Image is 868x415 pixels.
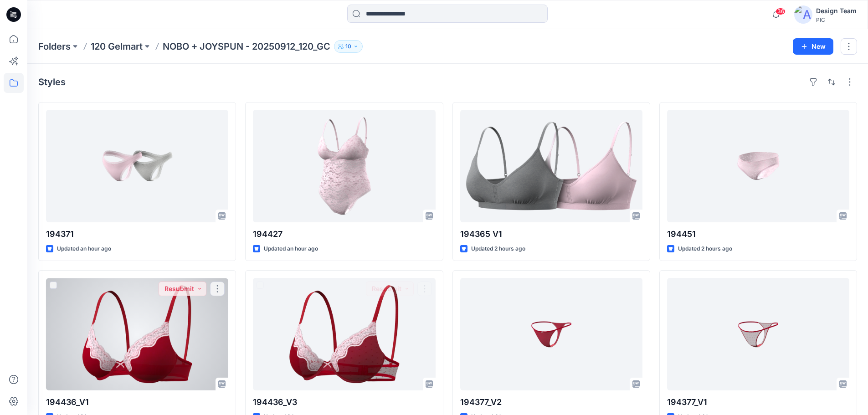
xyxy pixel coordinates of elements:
p: 194436_V3 [253,396,435,409]
p: Updated 2 hours ago [678,244,732,254]
div: PIC [816,16,857,23]
p: Updated an hour ago [57,244,111,254]
a: 194377_V1 [667,278,849,390]
p: 194371 [46,228,228,241]
p: 194451 [667,228,849,241]
p: NOBO + JOYSPUN - 20250912_120_GC [163,40,330,53]
p: 194377_V1 [667,396,849,409]
a: 194436_V1 [46,278,228,390]
a: 120 Gelmart [91,40,143,53]
button: 10 [334,40,363,53]
h4: Styles [38,77,66,87]
a: 194371 [46,110,228,222]
a: 194377_V2 [460,278,642,390]
p: 10 [345,41,351,51]
p: 194365 V1 [460,228,642,241]
p: 194427 [253,228,435,241]
a: 194365 V1 [460,110,642,222]
img: avatar [794,5,812,24]
div: Design Team [816,5,857,16]
a: 194427 [253,110,435,222]
button: New [793,38,833,55]
a: 194436_V3 [253,278,435,390]
a: Folders [38,40,71,53]
span: 36 [776,8,786,15]
p: 194377_V2 [460,396,642,409]
p: 194436_V1 [46,396,228,409]
a: 194451 [667,110,849,222]
p: Updated an hour ago [264,244,318,254]
p: Updated 2 hours ago [471,244,525,254]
